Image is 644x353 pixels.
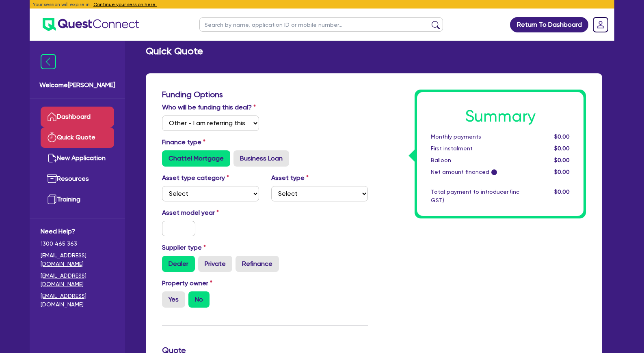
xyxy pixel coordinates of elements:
[491,169,497,175] span: i
[590,14,611,35] a: Dropdown toggle
[41,169,114,189] a: Resources
[198,256,232,272] label: Private
[41,292,114,309] a: [EMAIL_ADDRESS][DOMAIN_NAME]
[43,18,139,31] img: quest-connect-logo-blue
[162,137,205,147] label: Finance type
[162,278,212,288] label: Property owner
[425,144,525,153] div: First instalment
[162,173,229,183] label: Asset type category
[162,256,195,272] label: Dealer
[156,208,265,218] label: Asset model year
[162,103,256,112] label: Who will be funding this deal?
[188,291,210,308] label: No
[236,256,279,272] label: Refinance
[93,1,157,8] button: Continue your session here.
[554,188,570,195] span: $0.00
[271,173,309,183] label: Asset type
[431,107,570,126] h1: Summary
[41,251,114,268] a: [EMAIL_ADDRESS][DOMAIN_NAME]
[41,240,114,248] span: 1300 465 363
[41,189,114,210] a: Training
[554,157,570,163] span: $0.00
[425,133,525,141] div: Monthly payments
[510,17,588,32] a: Return To Dashboard
[162,291,185,308] label: Yes
[41,272,114,289] a: [EMAIL_ADDRESS][DOMAIN_NAME]
[39,80,115,90] span: Welcome [PERSON_NAME]
[554,145,570,152] span: $0.00
[41,227,114,236] span: Need Help?
[47,195,57,204] img: training
[47,174,57,184] img: resources
[41,148,114,169] a: New Application
[233,150,289,167] label: Business Loan
[199,17,443,32] input: Search by name, application ID or mobile number...
[554,169,570,175] span: $0.00
[41,127,114,148] a: Quick Quote
[146,45,203,57] h2: Quick Quote
[162,150,230,167] label: Chattel Mortgage
[425,156,525,165] div: Balloon
[41,107,114,127] a: Dashboard
[47,133,57,142] img: quick-quote
[41,54,56,69] img: icon-menu-close
[47,153,57,163] img: new-application
[162,243,206,252] label: Supplier type
[162,90,368,99] h3: Funding Options
[425,168,525,176] div: Net amount financed
[425,188,525,205] div: Total payment to introducer (inc GST)
[554,133,570,140] span: $0.00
